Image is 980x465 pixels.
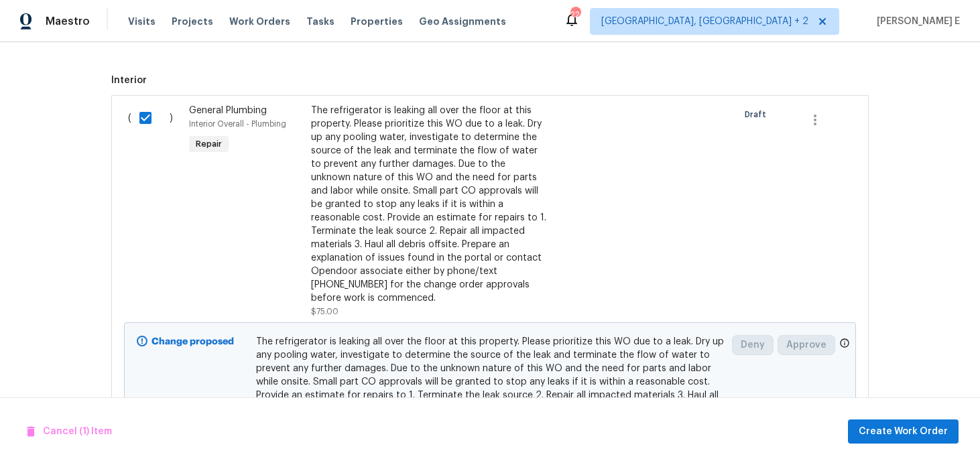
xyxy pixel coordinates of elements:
[151,337,234,346] b: Change proposed
[570,8,580,21] div: 22
[256,335,725,429] span: The refrigerator is leaking all over the floor at this property. Please prioritize this WO due to...
[189,106,267,115] span: General Plumbing
[306,17,334,26] span: Tasks
[190,137,227,151] span: Repair
[46,15,90,28] span: Maestro
[732,335,774,355] button: Deny
[21,419,117,444] button: Cancel (1) Item
[601,15,808,28] span: [GEOGRAPHIC_DATA], [GEOGRAPHIC_DATA] + 2
[745,108,772,121] span: Draft
[124,100,185,322] div: ( )
[311,308,339,316] span: $75.00
[778,335,835,355] button: Approve
[128,15,156,28] span: Visits
[419,15,506,28] span: Geo Assignments
[848,419,959,444] button: Create Work Order
[839,338,850,352] span: Only a market manager or an area construction manager can approve
[859,423,948,440] span: Create Work Order
[229,15,290,28] span: Work Orders
[351,15,403,28] span: Properties
[311,104,547,305] div: The refrigerator is leaking all over the floor at this property. Please prioritize this WO due to...
[27,423,112,440] span: Cancel (1) Item
[189,120,286,128] span: Interior Overall - Plumbing
[111,74,869,87] span: Interior
[172,15,213,28] span: Projects
[871,15,960,28] span: [PERSON_NAME] E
